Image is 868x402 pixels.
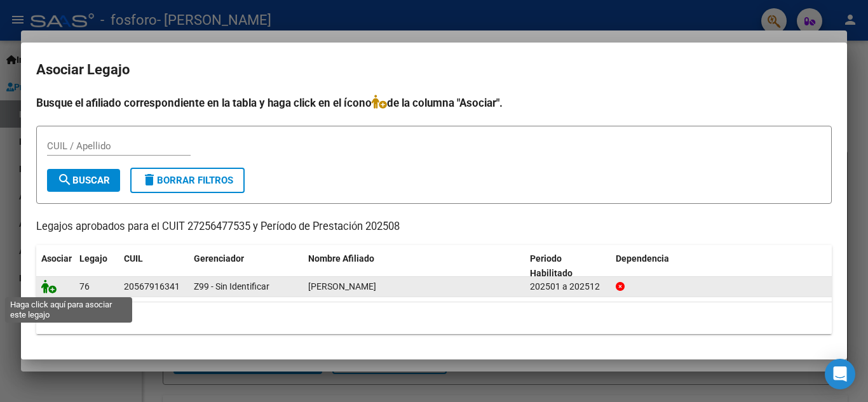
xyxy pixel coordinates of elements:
[303,245,525,287] datatable-header-cell: Nombre Afiliado
[130,168,245,193] button: Borrar Filtros
[124,279,180,294] div: 20567916341
[36,219,832,235] p: Legajos aprobados para el CUIT 27256477535 y Período de Prestación 202508
[36,302,832,334] div: 1 registros
[616,253,669,264] span: Dependencia
[530,253,573,278] span: Periodo Habilitado
[308,253,374,264] span: Nombre Afiliado
[611,245,832,287] datatable-header-cell: Dependencia
[189,245,303,287] datatable-header-cell: Gerenciador
[119,245,189,287] datatable-header-cell: CUIL
[36,95,832,111] h4: Busque el afiliado correspondiente en la tabla y haga click en el ícono de la columna "Asociar".
[57,172,72,187] mat-icon: search
[530,279,606,294] div: 202501 a 202512
[74,245,119,287] datatable-header-cell: Legajo
[57,175,110,186] span: Buscar
[142,172,157,187] mat-icon: delete
[79,281,90,291] span: 76
[36,58,832,82] h2: Asociar Legajo
[825,359,855,389] div: Open Intercom Messenger
[41,253,72,264] span: Asociar
[194,281,269,291] span: Z99 - Sin Identificar
[308,281,376,291] span: RODRIGUEZ BRUNO
[142,175,233,186] span: Borrar Filtros
[36,245,74,287] datatable-header-cell: Asociar
[124,253,143,264] span: CUIL
[194,253,244,264] span: Gerenciador
[47,169,120,192] button: Buscar
[79,253,107,264] span: Legajo
[525,245,611,287] datatable-header-cell: Periodo Habilitado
